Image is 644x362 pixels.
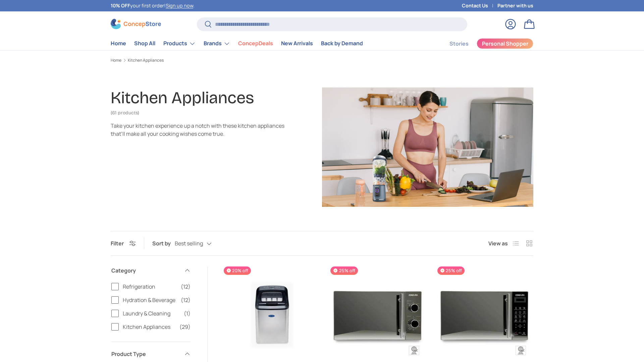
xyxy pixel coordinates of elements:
[163,37,196,50] a: Products
[111,240,124,247] span: Filter
[281,37,313,50] a: New Arrivals
[433,37,533,50] nav: Secondary
[175,240,203,247] span: Best selling
[330,266,358,275] span: 25% off
[200,37,234,50] summary: Brands
[111,2,130,9] strong: 10% OFF
[322,87,533,207] img: Kitchen Appliances
[123,283,177,291] span: Refrigeration
[477,38,533,49] a: Personal Shopper
[111,110,139,116] span: (61 products)
[111,2,195,9] p: your first order! .
[123,309,180,317] span: Laundry & Cleaning
[181,283,191,291] span: (12)
[224,266,251,275] span: 20% off
[497,2,533,9] a: Partner with us
[111,19,161,29] img: ConcepStore
[159,37,200,50] summary: Products
[111,240,136,247] button: Filter
[175,238,225,249] button: Best selling
[488,239,508,247] span: View as
[123,323,175,331] span: Kitchen Appliances
[184,309,191,317] span: (1)
[204,37,230,50] a: Brands
[111,122,284,138] div: Take your kitchen experience up a notch with these kitchen appliances that’ll make all your cooki...
[111,266,180,275] span: Category
[111,258,191,283] summary: Category
[449,37,469,50] a: Stories
[181,296,191,304] span: (12)
[111,37,363,50] nav: Primary
[179,323,191,331] span: (29)
[238,37,273,50] a: ConcepDeals
[111,37,126,50] a: Home
[152,239,175,247] label: Sort by
[111,88,254,108] h1: Kitchen Appliances
[111,57,533,63] nav: Breadcrumbs
[166,2,193,9] a: Sign up now
[111,58,121,62] a: Home
[437,266,465,275] span: 25% off
[482,41,528,46] span: Personal Shopper
[462,2,497,9] a: Contact Us
[321,37,363,50] a: Back by Demand
[123,296,177,304] span: Hydration & Beverage
[111,350,180,358] span: Product Type
[134,37,155,50] a: Shop All
[128,58,164,62] a: Kitchen Appliances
